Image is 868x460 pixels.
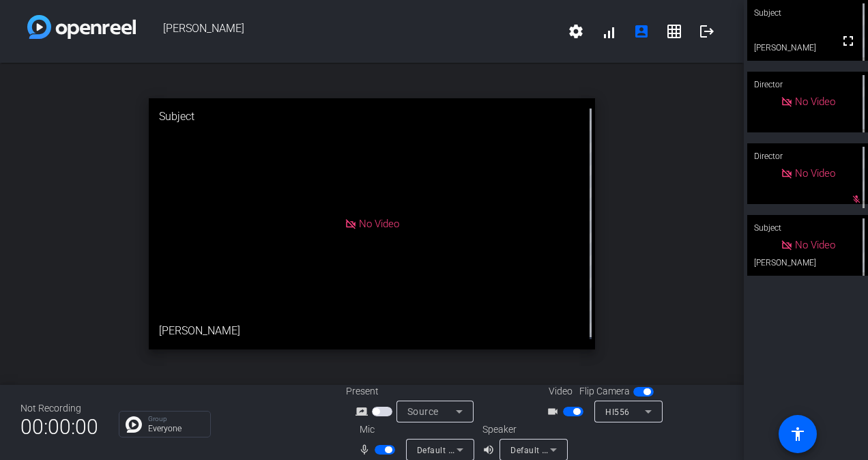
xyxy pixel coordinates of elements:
[666,23,682,40] mat-icon: grid_on
[356,403,372,420] mat-icon: screen_share_outline
[510,444,658,455] span: Default - Speakers (Realtek(R) Audio)
[148,416,203,422] p: Group
[592,15,625,48] button: signal_cellular_alt
[407,406,439,417] span: Source
[568,23,584,40] mat-icon: settings
[149,98,595,135] div: Subject
[136,15,560,48] span: [PERSON_NAME]
[359,218,399,230] span: No Video
[747,143,868,169] div: Director
[579,384,630,399] span: Flip Camera
[840,33,856,49] mat-icon: fullscreen
[482,442,499,458] mat-icon: volume_up
[482,422,564,437] div: Speaker
[790,426,806,442] mat-icon: accessibility
[20,410,98,444] span: 00:00:00
[747,215,868,241] div: Subject
[346,384,482,399] div: Present
[148,425,203,433] p: Everyone
[633,23,650,40] mat-icon: account_box
[747,72,868,98] div: Director
[795,239,835,251] span: No Video
[27,15,136,39] img: white-gradient.svg
[358,442,375,458] mat-icon: mic_none
[417,444,599,455] span: Default - Microphone Array (Realtek(R) Audio)
[549,384,573,399] span: Video
[20,401,98,416] div: Not Recording
[126,416,142,433] img: Chat Icon
[605,407,630,417] span: HI556
[699,23,715,40] mat-icon: logout
[795,96,835,108] span: No Video
[346,422,482,437] div: Mic
[795,167,835,179] span: No Video
[547,403,563,420] mat-icon: videocam_outline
